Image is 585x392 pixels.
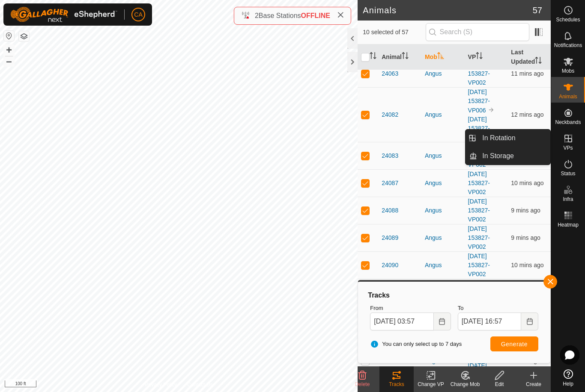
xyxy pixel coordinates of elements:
[554,43,582,48] span: Notifications
[551,366,585,390] a: Help
[434,312,451,330] button: Choose Date
[255,12,259,19] span: 2
[425,179,461,188] div: Angus
[370,304,451,312] label: From
[370,53,376,60] p-sorticon: Activate to sort
[521,312,538,330] button: Choose Date
[134,10,142,19] span: CA
[488,106,495,113] img: to
[19,31,29,41] button: Map Layers
[458,304,538,312] label: To
[370,340,462,348] span: You can only select up to 7 days
[511,262,543,268] span: 15 Aug 2025 at 4:51 pm
[476,53,483,60] p-sorticon: Activate to sort
[533,4,542,17] span: 57
[468,225,490,250] a: [DATE] 153827-VP002
[563,381,573,386] span: Help
[465,44,508,70] th: VP
[562,68,574,74] span: Mobs
[561,171,575,176] span: Status
[448,380,482,388] div: Change Mob
[563,197,573,202] span: Infra
[466,147,550,165] li: In Storage
[367,290,542,301] div: Tracks
[558,222,579,227] span: Heatmap
[507,44,551,70] th: Last Updated
[259,12,301,19] span: Base Stations
[468,88,490,114] a: [DATE] 153827-VP006
[437,53,444,60] p-sorticon: Activate to sort
[490,336,538,351] button: Generate
[425,261,461,270] div: Angus
[363,28,425,37] span: 10 selected of 57
[511,111,543,118] span: 15 Aug 2025 at 4:49 pm
[425,233,461,242] div: Angus
[363,5,533,15] h2: Animals
[477,147,550,165] a: In Storage
[556,17,580,22] span: Schedules
[187,381,212,389] a: Contact Us
[482,380,516,388] div: Edit
[382,110,398,119] span: 24082
[501,341,528,348] span: Generate
[535,58,542,65] p-sorticon: Activate to sort
[468,198,490,223] a: [DATE] 153827-VP002
[511,357,540,364] span: 15 Aug 2025 at 4:53 pm
[511,180,543,186] span: 15 Aug 2025 at 4:52 pm
[382,206,398,215] span: 24088
[425,151,461,160] div: Angus
[425,206,461,215] div: Angus
[468,143,490,168] a: [DATE] 153827-VP002
[382,179,398,188] span: 24087
[4,45,14,55] button: +
[563,145,573,150] span: VPs
[468,116,490,141] a: [DATE] 153827-VP002
[511,207,540,214] span: 15 Aug 2025 at 4:52 pm
[511,234,540,241] span: 15 Aug 2025 at 4:52 pm
[4,31,14,41] button: Reset Map
[426,23,529,41] input: Search (S)
[425,110,461,119] div: Angus
[466,130,550,147] li: In Rotation
[355,381,370,387] span: Delete
[382,69,398,78] span: 24063
[402,53,409,60] p-sorticon: Activate to sort
[301,12,330,19] span: OFFLINE
[382,151,398,160] span: 24083
[421,44,465,70] th: Mob
[511,70,543,77] span: 15 Aug 2025 at 4:50 pm
[382,233,398,242] span: 24089
[379,380,414,388] div: Tracks
[145,381,177,389] a: Privacy Policy
[555,120,581,125] span: Neckbands
[468,171,490,195] a: [DATE] 153827-VP002
[516,380,551,388] div: Create
[477,130,550,147] a: In Rotation
[482,133,515,143] span: In Rotation
[425,69,461,78] div: Angus
[482,151,514,161] span: In Storage
[468,253,490,277] a: [DATE] 153827-VP002
[382,261,398,270] span: 24090
[559,94,577,99] span: Animals
[414,380,448,388] div: Change VP
[378,44,421,70] th: Animal
[468,61,490,86] a: [DATE] 153827-VP002
[4,56,14,66] button: –
[10,7,117,22] img: Gallagher Logo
